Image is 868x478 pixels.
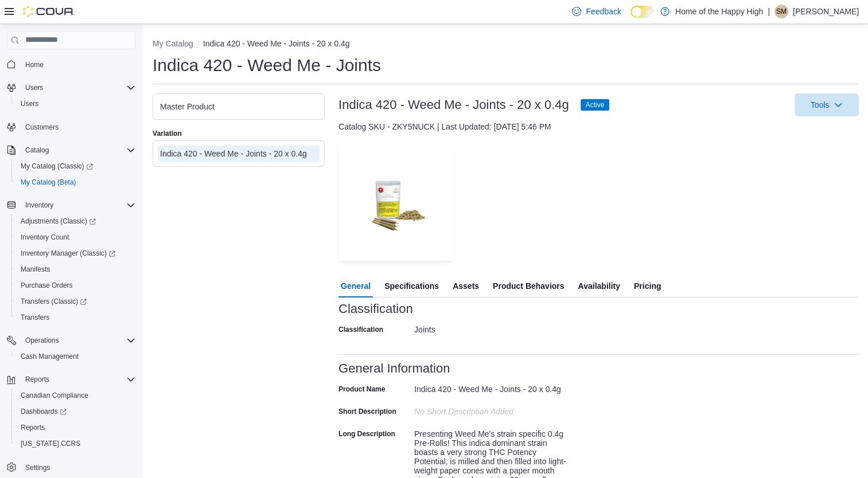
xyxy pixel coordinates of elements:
[25,146,49,155] span: Catalog
[21,120,63,134] a: Customers
[21,373,135,386] span: Reports
[338,325,383,334] label: Classification
[11,387,140,403] button: Canadian Compliance
[11,245,140,261] a: Inventory Manager (Classic)
[21,120,135,134] span: Customers
[2,197,140,213] button: Inventory
[16,350,83,363] a: Cash Management
[25,375,49,384] span: Reports
[21,439,80,448] span: [US_STATE] CCRS
[16,246,120,260] a: Inventory Manager (Classic)
[630,6,655,18] input: Dark Mode
[16,279,77,292] a: Purchase Orders
[811,99,830,111] span: Tools
[16,262,55,276] a: Manifests
[153,129,182,138] label: Variation
[338,407,396,416] label: Short Description
[338,385,385,394] label: Product Name
[16,159,135,173] span: My Catalog (Classic)
[2,142,140,158] button: Catalog
[160,148,317,159] div: Indica 420 - Weed Me - Joints - 20 x 0.4g
[11,96,140,112] button: Users
[21,162,93,171] span: My Catalog (Classic)
[25,123,59,132] span: Customers
[11,293,140,309] a: Transfers (Classic)
[7,52,135,477] nav: Complex example
[16,246,135,260] span: Inventory Manager (Classic)
[341,275,371,297] span: General
[795,93,859,116] button: Tools
[776,5,787,18] span: SM
[21,99,38,108] span: Users
[16,421,135,434] span: Reports
[23,6,75,17] img: Cova
[2,119,140,135] button: Customers
[11,420,140,436] button: Reports
[21,217,96,226] span: Adjustments (Classic)
[16,350,135,363] span: Cash Management
[21,81,135,95] span: Users
[586,6,621,17] span: Feedback
[153,54,381,77] h1: Indica 420 - Weed Me - Joints
[25,336,59,345] span: Operations
[16,230,135,244] span: Inventory Count
[21,249,115,258] span: Inventory Manager (Classic)
[16,159,98,173] a: My Catalog (Classic)
[16,175,135,189] span: My Catalog (Beta)
[25,83,43,92] span: Users
[16,230,74,244] a: Inventory Count
[11,403,140,420] a: Dashboards
[21,423,45,432] span: Reports
[634,275,661,297] span: Pricing
[21,178,76,187] span: My Catalog (Beta)
[414,320,568,334] div: Joints
[338,146,453,261] img: Image for Indica 420 - Weed Me - Joints - 20 x 0.4g
[11,213,140,229] a: Adjustments (Classic)
[338,429,395,438] label: Long Description
[630,18,631,18] span: Dark Mode
[11,277,140,293] button: Purchase Orders
[581,99,610,111] span: Active
[578,275,620,297] span: Availability
[21,373,54,386] button: Reports
[153,39,193,48] button: My Catalog
[16,279,135,292] span: Purchase Orders
[16,405,71,418] a: Dashboards
[11,261,140,277] button: Manifests
[11,158,140,174] a: My Catalog (Classic)
[793,5,859,18] p: [PERSON_NAME]
[16,389,93,402] a: Canadian Compliance
[16,214,100,228] a: Adjustments (Classic)
[21,281,73,290] span: Purchase Orders
[21,461,55,475] a: Settings
[21,57,135,72] span: Home
[16,295,91,308] a: Transfers (Classic)
[21,352,79,361] span: Cash Management
[453,275,479,297] span: Assets
[338,121,859,132] div: Catalog SKU - ZKY5NUCK | Last Updated: [DATE] 5:46 PM
[160,101,317,112] div: Master Product
[21,198,58,212] button: Inventory
[414,380,568,394] div: Indica 420 - Weed Me - Joints - 20 x 0.4g
[16,262,135,276] span: Manifests
[768,5,770,18] p: |
[11,174,140,190] button: My Catalog (Beta)
[21,81,48,95] button: Users
[414,402,568,416] div: No Short Description added
[16,97,135,111] span: Users
[16,421,49,434] a: Reports
[153,38,859,52] nav: An example of EuiBreadcrumbs
[203,39,350,48] button: Indica 420 - Weed Me - Joints - 20 x 0.4g
[21,58,48,72] a: Home
[16,97,43,111] a: Users
[25,60,44,69] span: Home
[16,175,81,189] a: My Catalog (Beta)
[675,5,763,18] p: Home of the Happy High
[21,460,135,474] span: Settings
[2,459,140,475] button: Settings
[493,275,564,297] span: Product Behaviors
[16,437,135,450] span: Washington CCRS
[21,334,135,347] span: Operations
[21,407,67,416] span: Dashboards
[11,348,140,365] button: Cash Management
